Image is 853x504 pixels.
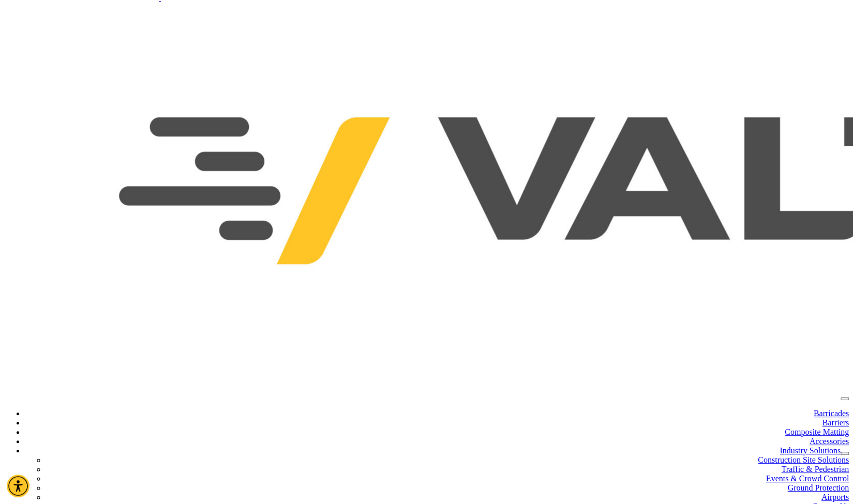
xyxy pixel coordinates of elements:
[780,446,841,455] a: Industry Solutions
[822,418,849,427] a: Barriers
[758,455,849,464] a: Construction Site Solutions
[766,474,849,483] a: Events & Crowd Control
[841,397,849,400] button: menu toggle
[785,427,849,436] a: Composite Matting
[7,475,29,497] div: Accessibility Menu
[781,465,849,474] a: Traffic & Pedestrian
[821,493,849,501] a: Airports
[841,452,849,455] button: dropdown toggle
[810,437,849,446] a: Accessories
[787,483,849,492] a: Ground Protection
[814,409,849,418] a: Barricades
